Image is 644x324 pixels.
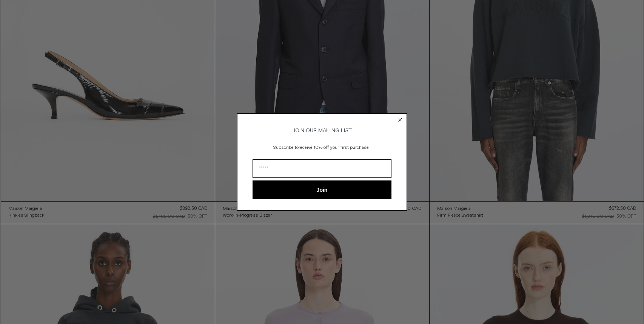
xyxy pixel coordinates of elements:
button: Join [253,180,391,199]
span: receive 10% off your first purchase [299,145,369,151]
input: Email [253,159,391,178]
span: JOIN OUR MAILING LIST [292,127,352,134]
span: Subscribe to [273,145,299,151]
button: Close dialog [396,116,404,124]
